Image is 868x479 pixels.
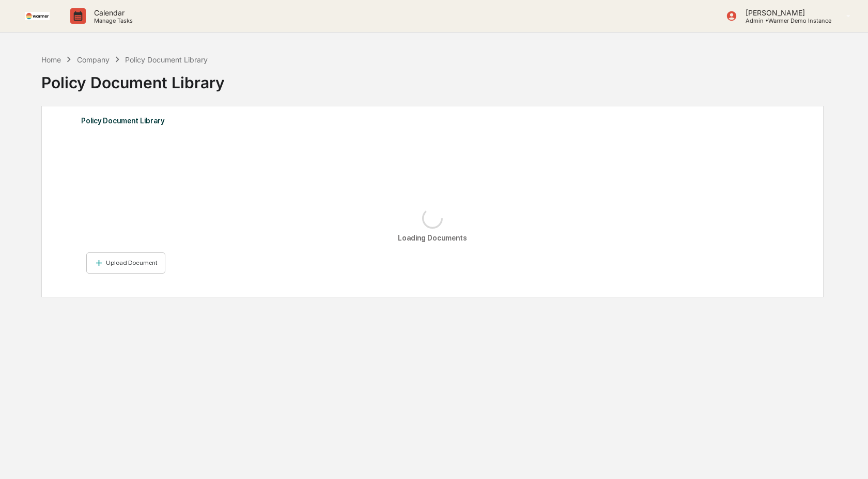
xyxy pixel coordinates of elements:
button: Upload Document [86,252,165,274]
p: [PERSON_NAME] [737,8,831,17]
img: logo [25,12,50,20]
div: Company [77,55,110,64]
div: Home [41,55,61,64]
p: Calendar [86,8,138,17]
div: Policy Document Library [81,114,784,127]
div: Policy Document Library [41,65,823,92]
p: Manage Tasks [86,17,138,24]
div: Policy Document Library [125,55,208,64]
div: Loading Documents [398,234,467,242]
p: Admin • Warmer Demo Instance [737,17,831,24]
div: Upload Document [104,259,158,266]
